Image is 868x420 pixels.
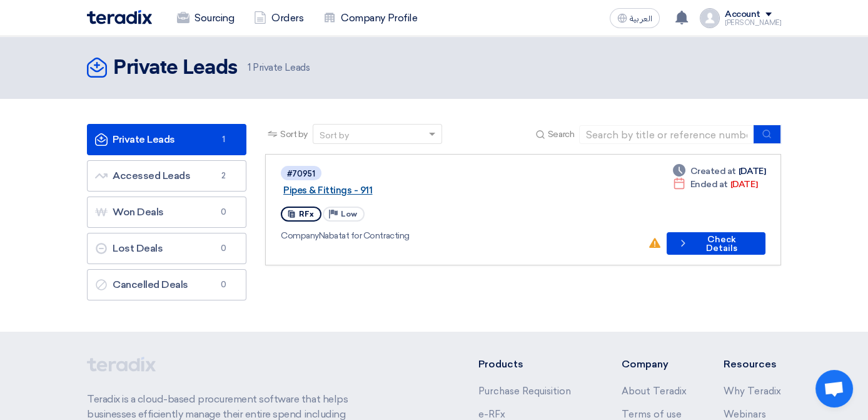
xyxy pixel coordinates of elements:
a: Lost Deals0 [87,233,246,264]
button: العربية [610,8,660,28]
a: Why Teradix [724,386,781,397]
div: Nabatat for Contracting [281,229,638,242]
a: About Teradix [621,386,686,397]
span: Search [548,128,574,141]
img: Teradix logo [87,10,152,24]
div: Sort by [320,129,349,142]
div: #70951 [287,170,315,178]
a: Pipes & Fittings - 911 [283,185,596,196]
a: e-RFx [478,409,505,420]
span: Private Leads [248,61,310,75]
li: Products [478,357,584,372]
span: 1 [248,62,251,73]
a: Sourcing [167,4,244,32]
a: Company Profile [313,4,427,32]
span: Ended at [690,178,728,191]
span: 2 [216,170,231,182]
span: Low [341,210,357,218]
a: Webinars [724,409,766,420]
span: Sort by [280,128,308,141]
a: Open chat [815,370,853,407]
a: Terms of use [621,409,681,420]
div: [DATE] [673,178,757,191]
div: [DATE] [673,165,765,178]
input: Search by title or reference number [579,125,754,144]
img: profile_test.png [700,8,720,28]
span: 1 [216,133,231,146]
button: Check Details [667,232,765,255]
span: 0 [216,279,231,291]
div: [PERSON_NAME] [725,19,781,26]
a: Purchase Requisition [478,386,571,397]
a: Private Leads1 [87,124,246,155]
a: Orders [244,4,313,32]
a: Accessed Leads2 [87,160,246,192]
h2: Private Leads [113,56,238,81]
span: 0 [216,242,231,255]
span: RFx [299,210,314,218]
span: Company [281,230,319,241]
li: Resources [724,357,781,372]
a: Won Deals0 [87,197,246,228]
span: Created at [690,165,736,178]
a: Cancelled Deals0 [87,269,246,300]
li: Company [621,357,686,372]
div: Account [725,9,760,20]
span: العربية [630,14,652,23]
span: 0 [216,206,231,218]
